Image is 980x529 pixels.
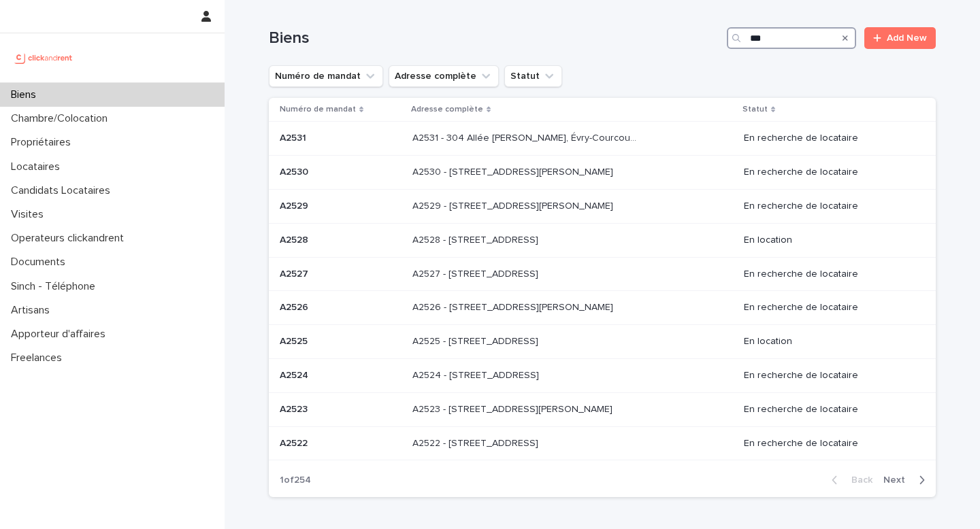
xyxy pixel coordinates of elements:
span: Next [883,475,913,485]
button: Statut [504,65,562,87]
p: A2530 - [STREET_ADDRESS][PERSON_NAME] [412,164,616,178]
p: En recherche de locataire [744,438,914,449]
tr: A2526A2526 A2526 - [STREET_ADDRESS][PERSON_NAME]A2526 - [STREET_ADDRESS][PERSON_NAME] En recherch... [269,291,936,325]
span: Add New [887,33,927,43]
tr: A2527A2527 A2527 - [STREET_ADDRESS]A2527 - [STREET_ADDRESS] En recherche de locataire [269,257,936,291]
p: A2531 [280,130,309,144]
p: Numéro de mandat [280,102,356,117]
p: En recherche de locataire [744,370,914,381]
p: En location [744,336,914,347]
tr: A2531A2531 A2531 - 304 Allée [PERSON_NAME], Évry-Courcouronnes 91000A2531 - 304 Allée [PERSON_NAM... [269,122,936,156]
p: En recherche de locataire [744,302,914,313]
tr: A2529A2529 A2529 - [STREET_ADDRESS][PERSON_NAME]A2529 - [STREET_ADDRESS][PERSON_NAME] En recherch... [269,189,936,223]
p: En recherche de locataire [744,133,914,144]
p: A2525 - [STREET_ADDRESS] [412,333,541,347]
p: A2527 [280,266,311,280]
tr: A2525A2525 A2525 - [STREET_ADDRESS]A2525 - [STREET_ADDRESS] En location [269,325,936,359]
p: A2530 [280,164,311,178]
p: A2526 [280,299,311,313]
a: Add New [864,27,936,49]
p: Freelances [5,352,73,364]
p: A2528 - [STREET_ADDRESS] [412,232,541,246]
p: Artisans [5,304,61,317]
p: Documents [5,256,76,269]
p: Propriétaires [5,136,82,149]
button: Back [821,474,878,486]
p: Candidats Locataires [5,184,121,197]
p: En recherche de locataire [744,404,914,415]
p: A2522 - [STREET_ADDRESS] [412,435,541,449]
button: Next [878,474,936,486]
tr: A2522A2522 A2522 - [STREET_ADDRESS]A2522 - [STREET_ADDRESS] En recherche de locataire [269,426,936,460]
p: A2531 - 304 Allée Pablo Neruda, Évry-Courcouronnes 91000 [412,130,642,144]
input: Search [727,27,856,49]
p: En recherche de locataire [744,269,914,280]
p: Statut [742,102,768,117]
p: 1 of 254 [269,464,322,497]
p: A2527 - [STREET_ADDRESS] [412,266,541,280]
p: A2526 - [STREET_ADDRESS][PERSON_NAME] [412,299,616,313]
tr: A2524A2524 A2524 - [STREET_ADDRESS]A2524 - [STREET_ADDRESS] En recherche de locataire [269,358,936,392]
p: Locataires [5,160,71,173]
p: Adresse complète [411,102,483,117]
p: A2529 [280,198,311,212]
span: Back [843,475,872,485]
p: Apporteur d'affaires [5,328,116,341]
p: En recherche de locataire [744,201,914,212]
p: A2523 [280,401,310,415]
p: Chambre/Colocation [5,112,118,125]
tr: A2530A2530 A2530 - [STREET_ADDRESS][PERSON_NAME]A2530 - [STREET_ADDRESS][PERSON_NAME] En recherch... [269,156,936,190]
p: A2525 [280,333,310,347]
p: Operateurs clickandrent [5,232,135,245]
p: A2522 [280,435,310,449]
tr: A2528A2528 A2528 - [STREET_ADDRESS]A2528 - [STREET_ADDRESS] En location [269,223,936,257]
p: A2529 - 14 rue Honoré de Balzac, Garges-lès-Gonesse 95140 [412,198,616,212]
p: A2524 [280,367,311,381]
p: En recherche de locataire [744,167,914,178]
p: A2528 [280,232,311,246]
p: Biens [5,88,47,101]
p: A2523 - 18 quai Alphonse Le Gallo, Boulogne-Billancourt 92100 [412,401,615,415]
p: En location [744,235,914,246]
img: UCB0brd3T0yccxBKYDjQ [11,44,77,71]
p: A2524 - [STREET_ADDRESS] [412,367,542,381]
p: Visites [5,208,54,221]
button: Numéro de mandat [269,65,383,87]
tr: A2523A2523 A2523 - [STREET_ADDRESS][PERSON_NAME]A2523 - [STREET_ADDRESS][PERSON_NAME] En recherch... [269,392,936,426]
p: Sinch - Téléphone [5,280,106,293]
button: Adresse complète [389,65,499,87]
h1: Biens [269,29,721,48]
